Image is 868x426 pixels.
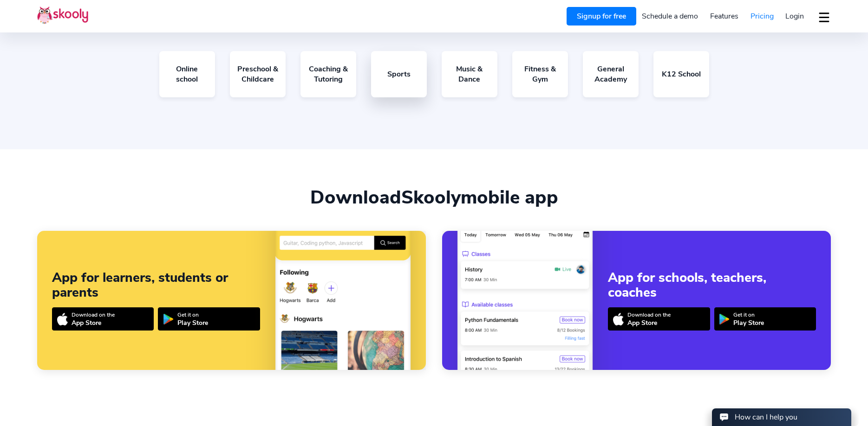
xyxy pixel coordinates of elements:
a: Preschool & Childcare [230,51,286,97]
a: Coaching & Tutoring [300,51,356,97]
div: App Store [627,318,671,327]
a: Music & Dance [442,51,497,97]
div: Get it on [733,311,764,318]
a: Pricing [744,9,780,24]
div: Download on the [72,311,115,318]
img: icon-appstore [613,313,624,325]
a: Online school [159,51,215,97]
img: icon-appstore [57,313,68,325]
a: Download on theApp Store [52,307,154,331]
div: Download on the [627,311,671,318]
img: Skooly [37,6,88,24]
a: Get it onPlay Store [714,307,816,331]
span: Pricing [751,11,774,21]
a: Sports [371,51,427,97]
a: Signup for free [567,7,636,25]
a: Login [779,9,810,24]
img: icon-playstore [163,314,174,324]
img: icon-playstore [719,314,730,324]
a: General Academy [583,51,639,97]
span: Skooly [401,185,461,210]
div: Play Store [733,318,764,327]
a: Schedule a demo [636,9,705,24]
div: Play Store [177,318,208,327]
div: App Store [72,318,115,327]
div: App for schools, teachers, coaches [608,270,816,300]
button: dropdown menu [817,6,831,28]
a: Features [704,9,744,24]
a: Get it onPlay Store [158,307,260,331]
div: Get it on [177,311,208,318]
div: App for learners, students or parents [52,270,260,300]
div: Download mobile app [37,186,831,209]
a: Download on theApp Store [608,307,710,331]
span: Login [785,11,804,21]
a: K12 School [653,51,709,97]
a: Fitness & Gym [512,51,568,97]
